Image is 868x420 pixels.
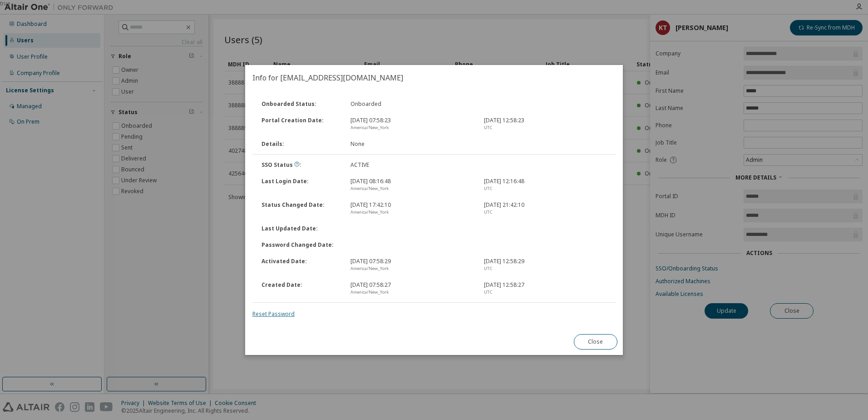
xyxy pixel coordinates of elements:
div: America/New_York [350,265,473,272]
div: [DATE] 12:16:48 [478,178,612,192]
div: [DATE] 07:58:27 [345,281,478,296]
div: UTC [484,209,607,216]
div: UTC [484,289,607,296]
div: America/New_York [350,185,473,192]
div: ACTIVE [345,161,478,169]
h2: Info for [EMAIL_ADDRESS][DOMAIN_NAME] [245,65,623,90]
div: America/New_York [350,124,473,131]
div: Onboarded Status : [256,100,345,108]
a: Reset Password [252,310,295,318]
div: Details : [256,140,345,148]
div: [DATE] 17:42:10 [345,201,478,216]
div: Password Changed Date : [256,241,345,249]
div: [DATE] 08:16:48 [345,178,478,192]
div: UTC [484,185,607,192]
div: Last Updated Date : [256,225,345,232]
div: [DATE] 12:58:27 [478,281,612,296]
div: Onboarded [345,100,478,108]
div: Created Date : [256,281,345,296]
div: [DATE] 12:58:23 [478,117,612,131]
div: [DATE] 12:58:29 [478,258,612,272]
div: [DATE] 21:42:10 [478,201,612,216]
button: Close [574,334,617,350]
div: [DATE] 07:58:23 [345,117,478,131]
div: Last Login Date : [256,178,345,192]
div: [DATE] 07:58:29 [345,258,478,272]
div: America/New_York [350,209,473,216]
div: Status Changed Date : [256,201,345,216]
div: Portal Creation Date : [256,117,345,131]
div: America/New_York [350,289,473,296]
div: UTC [484,124,607,131]
div: None [345,140,478,148]
div: SSO Status : [256,161,345,169]
div: UTC [484,265,607,272]
div: Activated Date : [256,258,345,272]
